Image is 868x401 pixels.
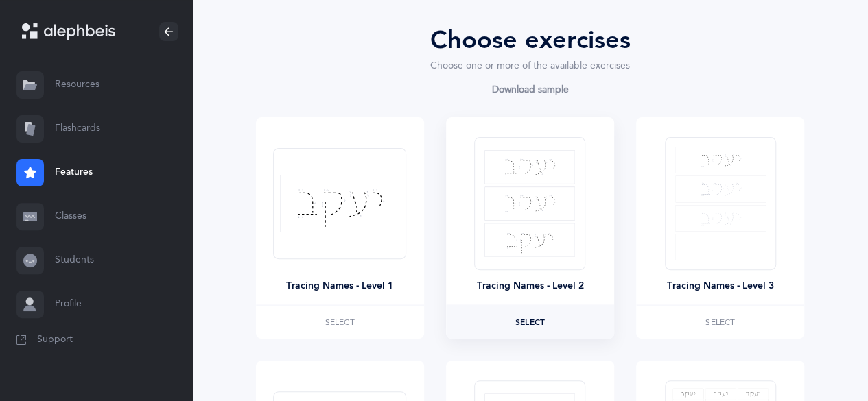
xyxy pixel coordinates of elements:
[256,22,805,59] div: Choose exercises
[484,150,575,257] img: tracing-names-level-2.svg
[286,279,393,293] div: Tracing Names - Level 1
[476,279,583,293] div: Tracing Names - Level 2
[280,175,399,232] img: tracing-names-level-1.svg
[705,318,735,326] span: Select
[667,279,774,293] div: Tracing Names - Level 3
[256,59,805,73] div: Choose one or more of the available exercises
[799,332,852,385] iframe: Drift Widget Chat Controller
[325,318,355,326] span: Select
[37,333,73,347] span: Support
[515,318,545,326] span: Select
[491,84,570,101] a: Download sample
[675,147,766,260] img: tracing-names-level-3.svg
